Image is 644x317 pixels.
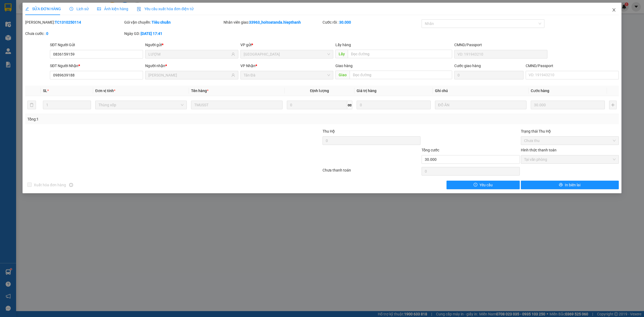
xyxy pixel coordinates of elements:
input: Dọc đường [348,50,452,58]
span: Tên hàng [191,89,208,93]
strong: VP Nhận : [75,29,148,40]
span: Xuất hóa đơn hàng [32,182,68,188]
span: SL [43,89,47,93]
span: 02838 53 55 57 [46,37,72,41]
button: exclamation-circleYêu cầu [447,181,520,189]
div: Trạng thái Thu Hộ [521,128,619,134]
div: CMND/Passport [454,42,547,48]
span: VP Nhận [240,64,255,68]
span: Chưa thu [524,137,616,145]
span: Thu Hộ [323,129,335,133]
b: 33963_hoitoatanda.hiepthanh [249,20,301,24]
span: Thùng xốp [98,101,184,109]
input: Tên người nhận [148,72,230,78]
strong: HIỆP THÀNH [12,14,37,19]
span: printer [559,183,563,187]
span: close [612,8,616,12]
span: Tản Đà [244,71,330,79]
div: Chưa cước : [25,31,123,37]
span: Định lượng [310,89,329,93]
span: Ảnh kiện hàng [97,7,128,11]
span: Giá trị hàng [357,89,376,93]
div: [PERSON_NAME]: [25,19,123,25]
div: Ngày GD: [124,31,222,37]
input: Cước giao hàng [454,71,524,79]
div: Nhân viên giao: [224,19,321,25]
span: user [231,52,235,56]
div: Chưa thanh toán [322,167,421,177]
b: 30.000 [339,20,351,24]
span: Lấy [335,50,348,58]
span: cc [347,101,352,109]
input: Tên người gửi [148,51,230,57]
img: icon [137,7,141,11]
input: 0 [357,101,431,109]
b: [DATE] 17:41 [141,31,162,36]
div: Người nhận [145,63,238,69]
span: Hotline : 1900 633 622 [3,20,46,25]
span: Tổng cước [422,148,439,152]
span: Yêu cầu [480,182,493,188]
strong: VP Gửi : [2,31,47,36]
span: info-circle [69,183,73,187]
span: picture [97,7,101,11]
div: CMND/Passport [526,63,619,69]
span: exclamation-circle [474,183,477,187]
button: plus [609,101,617,109]
span: Giao hàng [335,64,353,68]
div: Gói vận chuyển: [124,19,222,25]
label: Hình thức thanh toán [521,148,557,152]
span: Cước hàng [531,89,549,93]
span: Tại văn phòng [524,155,616,163]
span: clock-circle [69,7,73,11]
b: 0 [46,31,48,36]
span: SỬA ĐƠN HÀNG [25,7,61,11]
strong: CÔNG TY TNHH MTV VẬN TẢI [4,3,45,13]
b: TC1310250114 [55,20,81,24]
input: Ghi Chú [435,101,526,109]
b: Tiêu chuẩn [152,20,171,24]
div: Cước rồi : [323,19,420,25]
button: Close [606,3,621,18]
span: Đơn vị tính [95,89,115,93]
span: edit [25,7,29,11]
span: 026 Tản Đà - Lô E, P11, Q5 | [2,37,72,41]
span: Lịch sử [69,7,89,11]
div: VP gửi [240,42,334,48]
span: Yêu cầu xuất hóa đơn điện tử [137,7,193,11]
input: Dọc đường [350,71,452,79]
strong: BIÊN NHẬN [50,8,100,19]
input: VD: 191943210 [454,50,547,59]
div: SĐT Người Nhận [50,63,143,69]
span: Tân Châu [244,50,330,58]
span: In biên lai [565,182,580,188]
div: Tổng: 1 [27,116,248,122]
th: Ghi chú [433,86,529,96]
input: 0 [531,101,605,109]
button: delete [27,101,36,109]
span: Giao [335,71,350,79]
span: Lấy hàng [335,43,351,47]
div: SĐT Người Gửi [50,42,143,48]
span: Tản Đà (Tiền) [17,31,47,37]
span: user [231,73,235,77]
span: [GEOGRAPHIC_DATA] ([GEOGRAPHIC_DATA]) [75,28,148,40]
input: VD: Bàn, Ghế [191,101,283,109]
div: Người gửi [145,42,238,48]
label: Cước giao hàng [454,64,481,68]
button: printerIn biên lai [521,181,619,189]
